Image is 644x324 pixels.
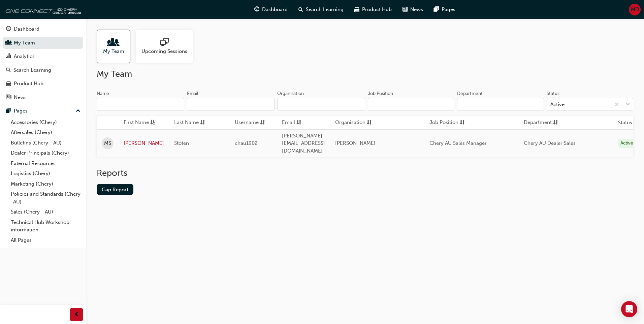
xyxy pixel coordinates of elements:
[6,81,11,87] span: car-icon
[306,6,344,13] span: Search Learning
[460,119,465,127] span: sorting-icon
[8,117,83,128] a: Accessories (Chery)
[618,119,632,127] th: Status
[124,119,149,127] span: First Name
[97,98,184,111] input: Name
[296,119,301,127] span: sorting-icon
[397,3,428,17] a: news-iconNews
[14,107,28,115] div: Pages
[547,90,559,97] div: Status
[282,119,295,127] span: Email
[621,301,637,317] div: Open Intercom Messenger
[524,119,552,127] span: Department
[8,127,83,138] a: Aftersales (Chery)
[354,5,359,14] span: car-icon
[282,119,319,127] button: Emailsorting-icon
[141,47,187,55] span: Upcoming Sessions
[625,100,630,109] span: down-icon
[187,98,275,111] input: Email
[97,69,633,79] h2: My Team
[8,207,83,217] a: Sales (Chery - AU)
[434,5,439,14] span: pages-icon
[3,105,83,117] button: Pages
[3,23,83,35] a: Dashboard
[368,98,455,111] input: Job Position
[8,235,83,246] a: All Pages
[187,90,198,97] div: Email
[553,119,558,127] span: sorting-icon
[97,90,109,97] div: Name
[3,50,83,63] a: Analytics
[124,139,164,147] a: [PERSON_NAME]
[103,47,124,55] span: My Team
[74,311,79,319] span: prev-icon
[174,119,199,127] span: Last Name
[8,217,83,235] a: Technical Hub Workshop information
[457,98,544,111] input: Department
[293,3,349,17] a: search-iconSearch Learning
[262,6,288,13] span: Dashboard
[260,119,265,127] span: sorting-icon
[410,6,423,13] span: News
[3,91,83,104] a: News
[277,98,365,111] input: Organisation
[367,119,372,127] span: sorting-icon
[150,119,155,127] span: asc-icon
[160,38,169,47] span: sessionType_ONLINE_URL-icon
[442,6,455,13] span: Pages
[629,4,641,15] button: MD
[3,64,83,76] a: Search Learning
[618,139,636,148] div: Active
[6,67,11,73] span: search-icon
[235,119,272,127] button: Usernamesorting-icon
[349,3,397,17] a: car-iconProduct Hub
[524,119,561,127] button: Departmentsorting-icon
[8,148,83,158] a: Dealer Principals (Chery)
[282,133,325,154] span: [PERSON_NAME][EMAIL_ADDRESS][DOMAIN_NAME]
[124,119,161,127] button: First Nameasc-icon
[429,140,487,146] span: Chery AU Sales Manager
[6,108,11,114] span: pages-icon
[8,189,83,207] a: Policies and Standards (Chery -AU)
[200,119,205,127] span: sorting-icon
[254,5,259,14] span: guage-icon
[97,184,133,195] a: Gap Report
[14,80,43,88] div: Product Hub
[76,107,80,116] span: up-icon
[298,5,303,14] span: search-icon
[14,94,27,101] div: News
[6,40,11,46] span: people-icon
[235,119,259,127] span: Username
[550,101,565,108] div: Active
[277,90,304,97] div: Organisation
[6,54,11,60] span: chart-icon
[429,119,458,127] span: Job Position
[335,140,376,146] span: [PERSON_NAME]
[13,66,51,74] div: Search Learning
[8,179,83,189] a: Marketing (Chery)
[174,119,211,127] button: Last Namesorting-icon
[428,3,461,17] a: pages-iconPages
[429,119,466,127] button: Job Positionsorting-icon
[631,6,639,13] span: MD
[335,119,372,127] button: Organisationsorting-icon
[3,3,81,16] img: oneconnect
[402,5,408,14] span: news-icon
[3,77,83,90] a: Product Hub
[368,90,393,97] div: Job Position
[104,139,111,147] span: MS
[14,25,39,33] div: Dashboard
[136,30,198,63] a: Upcoming Sessions
[3,37,83,49] a: My Team
[249,3,293,17] a: guage-iconDashboard
[109,38,118,47] span: people-icon
[6,26,11,32] span: guage-icon
[8,138,83,148] a: Bulletins (Chery - AU)
[362,6,392,13] span: Product Hub
[457,90,483,97] div: Department
[8,168,83,179] a: Logistics (Chery)
[14,53,35,60] div: Analytics
[3,22,83,105] button: DashboardMy TeamAnalyticsSearch LearningProduct HubNews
